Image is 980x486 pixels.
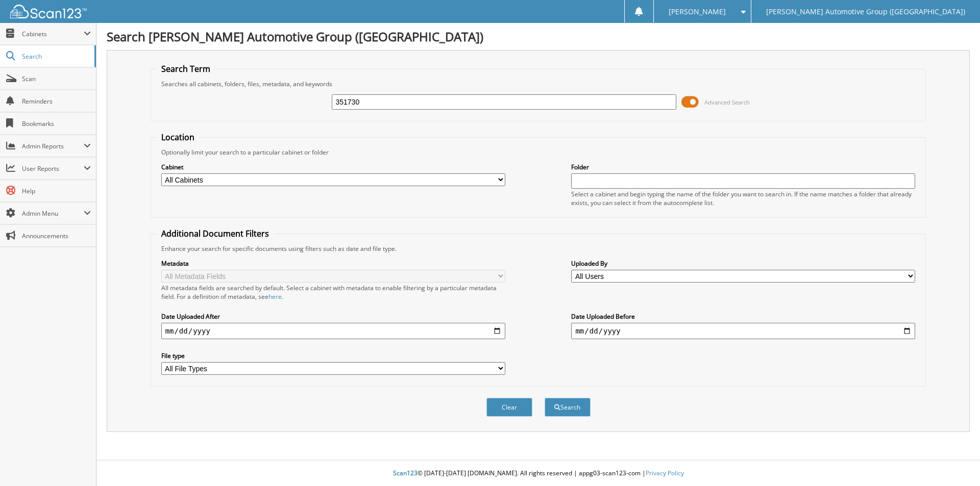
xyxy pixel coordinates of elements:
[393,469,418,477] span: Scan123
[22,52,89,61] span: Search
[161,284,505,301] div: All metadata fields are searched by default. Select a cabinet with metadata to enable filtering b...
[22,164,84,173] span: User Reports
[156,80,921,88] div: Searches all cabinets, folders, files, metadata, and keywords
[704,98,750,106] span: Advanced Search
[156,63,215,74] legend: Search Term
[571,163,915,171] label: Folder
[161,163,505,171] label: Cabinet
[545,398,591,417] button: Search
[156,132,200,143] legend: Location
[161,312,505,321] label: Date Uploaded After
[22,142,84,150] span: Admin Reports
[571,312,915,321] label: Date Uploaded Before
[22,187,91,195] span: Help
[22,97,91,106] span: Reminders
[571,190,915,207] div: Select a cabinet and begin typing the name of the folder you want to search in. If the name match...
[161,259,505,268] label: Metadata
[107,28,970,45] h1: Search [PERSON_NAME] Automotive Group ([GEOGRAPHIC_DATA])
[156,148,921,157] div: Optionally limit your search to a particular cabinet or folder
[486,398,532,417] button: Clear
[96,461,980,486] div: © [DATE]-[DATE] [DOMAIN_NAME]. All rights reserved | appg03-scan123-com |
[161,323,505,339] input: start
[22,30,84,38] span: Cabinets
[22,209,84,218] span: Admin Menu
[646,469,684,477] a: Privacy Policy
[571,259,915,268] label: Uploaded By
[22,232,91,240] span: Announcements
[268,292,282,301] a: here
[22,119,91,128] span: Bookmarks
[766,9,965,15] span: [PERSON_NAME] Automotive Group ([GEOGRAPHIC_DATA])
[22,74,91,83] span: Scan
[156,228,274,239] legend: Additional Document Filters
[571,323,915,339] input: end
[156,244,921,253] div: Enhance your search for specific documents using filters such as date and file type.
[161,351,505,360] label: File type
[669,9,726,15] span: [PERSON_NAME]
[929,437,980,486] iframe: Chat Widget
[10,5,87,18] img: scan123-logo-white.svg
